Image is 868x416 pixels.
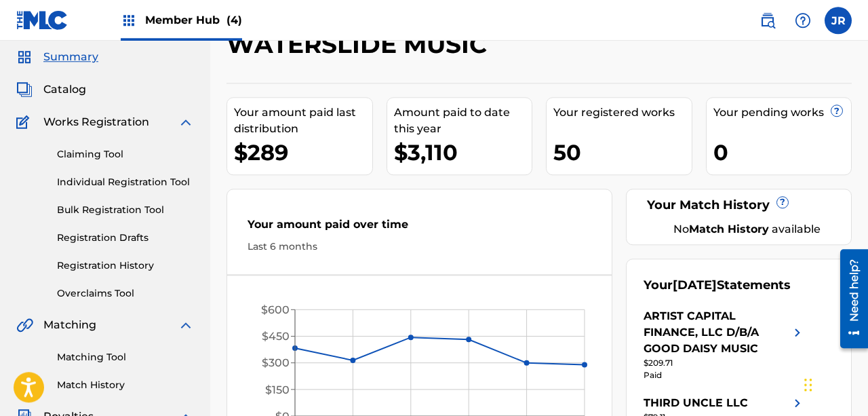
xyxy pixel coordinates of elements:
[262,356,290,369] tspan: $300
[644,308,806,381] a: ARTIST CAPITAL FINANCE, LLC D/B/A GOOD DAISY MUSICright chevron icon$209.71Paid
[234,137,372,168] div: $289
[777,197,788,208] span: ?
[248,240,591,254] div: Last 6 months
[57,350,194,364] a: Matching Tool
[800,351,868,416] iframe: Chat Widget
[43,49,98,65] span: Summary
[16,81,86,98] a: CatalogCatalog
[673,278,717,292] span: [DATE]
[644,395,748,411] div: THIRD UNCLE LLC
[248,216,591,240] div: Your amount paid over time
[644,357,806,369] div: $209.71
[16,317,33,333] img: Matching
[16,114,34,130] img: Works Registration
[43,81,86,98] span: Catalog
[57,175,194,189] a: Individual Registration Tool
[804,364,812,405] div: Drag
[789,308,806,357] img: right chevron icon
[689,223,769,235] strong: Match History
[234,105,372,137] div: Your amount paid last distribution
[57,231,194,245] a: Registration Drafts
[121,12,137,29] img: Top Rightsholders
[261,303,290,316] tspan: $600
[754,7,781,34] a: Public Search
[16,49,98,65] a: SummarySummary
[394,137,532,168] div: $3,110
[713,137,852,168] div: 0
[660,221,834,238] div: No available
[226,14,242,26] span: (4)
[644,276,791,295] div: Your Statements
[795,12,811,29] img: help
[262,330,290,343] tspan: $450
[226,29,494,60] h2: WATERSLIDE MUSIC
[644,308,789,357] div: ARTIST CAPITAL FINANCE, LLC D/B/A GOOD DAISY MUSIC
[178,114,194,130] img: expand
[644,196,834,214] div: Your Match History
[57,286,194,301] a: Overclaims Tool
[831,105,842,116] span: ?
[57,259,194,273] a: Registration History
[789,395,806,411] img: right chevron icon
[644,369,806,381] div: Paid
[43,317,96,333] span: Matching
[553,137,692,168] div: 50
[789,7,816,34] div: Help
[57,203,194,217] a: Bulk Registration Tool
[16,10,68,30] img: MLC Logo
[43,114,149,130] span: Works Registration
[759,12,776,29] img: search
[825,7,852,34] div: User Menu
[57,378,194,392] a: Match History
[16,49,33,65] img: Summary
[553,105,692,121] div: Your registered works
[57,147,194,162] a: Claiming Tool
[713,105,852,121] div: Your pending works
[265,383,290,396] tspan: $150
[178,317,194,333] img: expand
[830,243,868,355] iframe: Resource Center
[394,105,532,137] div: Amount paid to date this year
[16,81,33,98] img: Catalog
[145,12,242,28] span: Member Hub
